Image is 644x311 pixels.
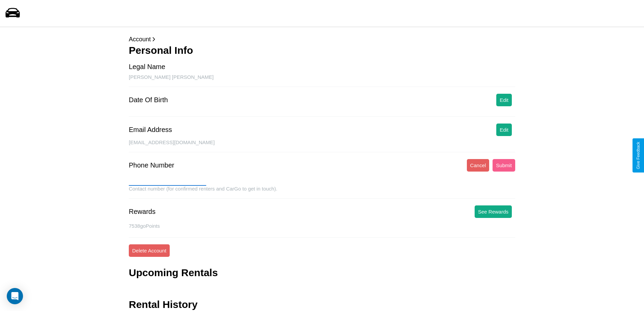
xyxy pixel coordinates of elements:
div: Rewards [129,208,156,216]
h3: Rental History [129,299,197,310]
button: Edit [496,124,512,136]
div: Open Intercom Messenger [7,288,23,304]
div: Date Of Birth [129,96,168,104]
div: Email Address [129,126,172,134]
div: Legal Name [129,63,165,71]
p: 7538 goPoints [129,221,515,230]
div: Phone Number [129,161,174,169]
button: See Rewards [475,205,512,218]
div: [PERSON_NAME] [PERSON_NAME] [129,74,515,87]
div: [EMAIL_ADDRESS][DOMAIN_NAME] [129,139,515,152]
button: Delete Account [129,244,170,257]
button: Submit [493,159,515,172]
div: Contact number (for confirmed renters and CarGo to get in touch). [129,186,515,199]
div: Give Feedback [636,142,641,169]
button: Edit [496,94,512,106]
p: Account [129,34,515,45]
h3: Personal Info [129,45,515,56]
h3: Upcoming Rentals [129,267,218,279]
button: Cancel [467,159,490,172]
